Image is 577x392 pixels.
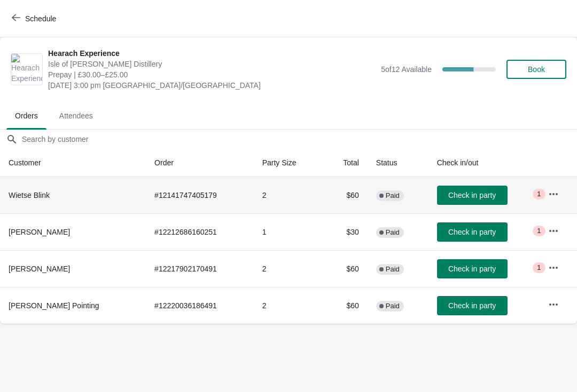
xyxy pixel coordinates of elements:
[9,301,99,310] span: [PERSON_NAME] Pointing
[5,9,65,28] button: Schedule
[51,106,102,125] span: Attendees
[448,191,496,199] span: Check in party
[323,287,367,324] td: $60
[146,177,254,213] td: # 12141747405179
[48,59,376,69] span: Isle of [PERSON_NAME] Distillery
[437,222,508,242] button: Check in party
[254,250,323,287] td: 2
[386,265,400,274] span: Paid
[437,186,508,205] button: Check in party
[254,287,323,324] td: 2
[146,250,254,287] td: # 12217902170491
[437,296,508,315] button: Check in party
[254,177,323,213] td: 2
[537,227,541,235] span: 1
[528,65,545,74] span: Book
[254,213,323,250] td: 1
[386,302,400,310] span: Paid
[21,130,577,149] input: Search by customer
[386,228,400,237] span: Paid
[448,228,496,236] span: Check in party
[448,265,496,273] span: Check in party
[448,301,496,310] span: Check in party
[537,190,541,198] span: 1
[48,69,376,80] span: Prepay | £30.00–£25.00
[437,259,508,278] button: Check in party
[323,149,367,177] th: Total
[537,263,541,272] span: 1
[48,48,376,59] span: Hearach Experience
[9,191,50,199] span: Wietse Blink
[25,14,56,23] span: Schedule
[146,213,254,250] td: # 12212686160251
[6,106,46,125] span: Orders
[323,250,367,287] td: $60
[48,80,376,91] span: [DATE] 3:00 pm [GEOGRAPHIC_DATA]/[GEOGRAPHIC_DATA]
[11,54,42,85] img: Hearach Experience
[146,149,254,177] th: Order
[368,149,428,177] th: Status
[146,287,254,324] td: # 12220036186491
[9,265,70,273] span: [PERSON_NAME]
[506,60,566,79] button: Book
[254,149,323,177] th: Party Size
[323,213,367,250] td: $30
[428,149,540,177] th: Check in/out
[9,228,70,236] span: [PERSON_NAME]
[381,65,432,74] span: 5 of 12 Available
[386,191,400,200] span: Paid
[323,177,367,213] td: $60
